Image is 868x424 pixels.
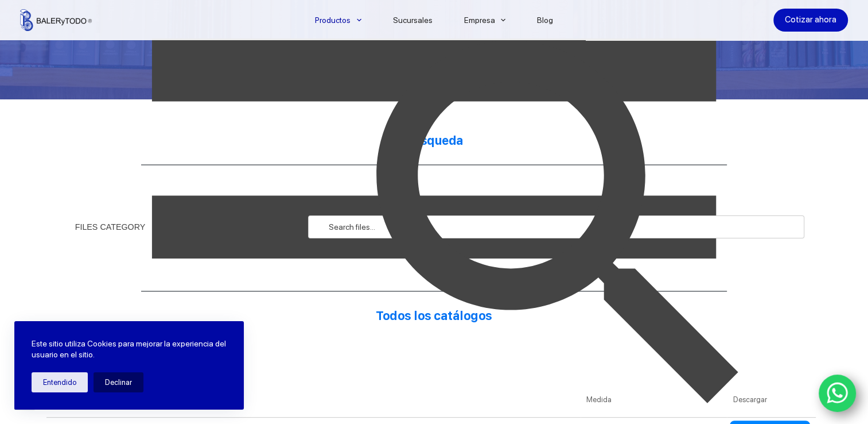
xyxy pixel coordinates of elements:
th: Titulo [41,383,581,417]
a: WhatsApp [819,375,857,413]
button: Entendido [32,372,88,392]
button: Declinar [94,372,143,392]
a: Cotizar ahora [773,9,848,32]
input: Search files... [308,215,805,238]
p: Este sitio utiliza Cookies para mejorar la experiencia del usuario en el sitio. [32,338,227,361]
img: Balerytodo [20,9,92,31]
div: FILES CATEGORY [75,223,146,231]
